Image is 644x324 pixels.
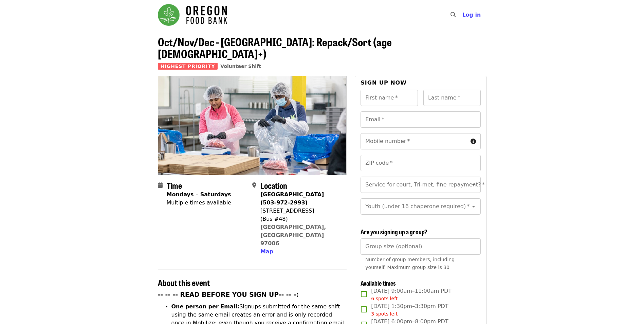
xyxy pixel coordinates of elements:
span: Are you signing up a group? [361,227,427,236]
span: [DATE] 1:30pm–3:30pm PDT [371,302,448,318]
button: Open [469,202,478,211]
span: 6 spots left [371,296,398,301]
span: Map [260,248,273,255]
input: Search [460,7,465,23]
strong: -- -- -- READ BEFORE YOU SIGN UP-- -- -: [158,291,299,298]
i: circle-info icon [471,138,476,145]
a: [GEOGRAPHIC_DATA], [GEOGRAPHIC_DATA] 97006 [260,224,326,247]
i: search icon [450,12,456,18]
button: Map [260,248,273,256]
span: Highest Priority [158,63,218,70]
strong: One person per Email: [171,303,240,310]
i: map-marker-alt icon [252,182,256,188]
strong: Mondays – Saturdays [167,191,231,198]
span: Number of group members, including yourself. Maximum group size is 30 [365,257,455,270]
span: Oct/Nov/Dec - [GEOGRAPHIC_DATA]: Repack/Sort (age [DEMOGRAPHIC_DATA]+) [158,34,392,61]
strong: [GEOGRAPHIC_DATA] (503-972-2993) [260,191,324,206]
input: Mobile number [361,133,467,149]
input: First name [361,90,418,106]
input: Email [361,111,480,128]
button: Open [469,180,478,190]
span: About this event [158,276,210,288]
div: (Bus #48) [260,215,341,223]
span: Time [167,179,182,191]
div: [STREET_ADDRESS] [260,207,341,215]
span: Log in [462,12,481,18]
input: [object Object] [361,238,480,255]
span: 3 spots left [371,311,398,317]
span: [DATE] 9:00am–11:00am PDT [371,287,452,302]
img: Oregon Food Bank - Home [158,4,227,26]
i: calendar icon [158,182,163,188]
input: Last name [423,90,481,106]
span: Available times [361,278,396,287]
img: Oct/Nov/Dec - Beaverton: Repack/Sort (age 10+) organized by Oregon Food Bank [158,76,347,175]
button: Log in [457,8,486,22]
span: Location [260,179,287,191]
a: Volunteer Shift [220,64,261,69]
span: Sign up now [361,79,407,86]
input: ZIP code [361,155,480,171]
div: Multiple times available [167,199,231,207]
